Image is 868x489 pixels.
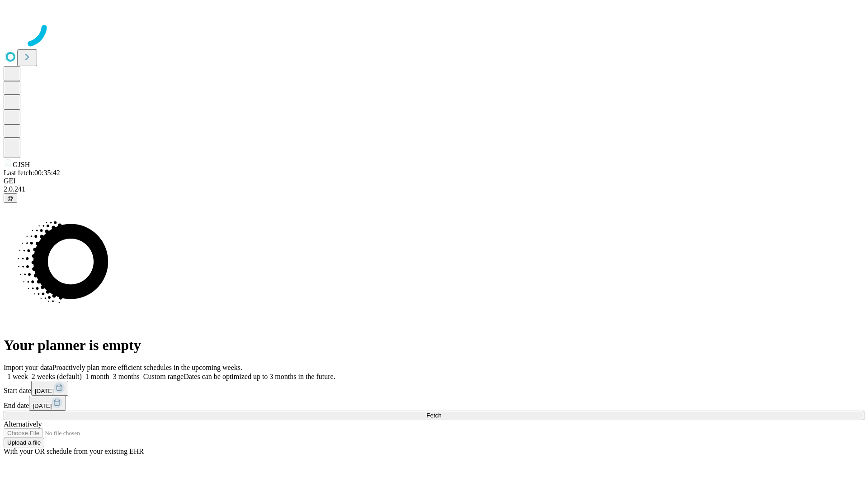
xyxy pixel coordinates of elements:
[4,381,864,396] div: Start date
[29,396,66,411] button: [DATE]
[7,195,14,201] span: @
[4,411,864,420] button: Fetch
[4,185,864,193] div: 2.0.241
[4,177,864,185] div: GEI
[4,364,52,371] span: Import your data
[33,403,52,409] span: [DATE]
[113,373,140,380] span: 3 months
[4,438,44,447] button: Upload a file
[4,337,864,354] h1: Your planner is empty
[184,373,335,380] span: Dates can be optimized up to 3 months in the future.
[31,381,68,396] button: [DATE]
[52,364,242,371] span: Proactively plan more efficient schedules in the upcoming weeks.
[13,161,30,168] span: GJSH
[4,447,144,455] span: With your OR schedule from your existing EHR
[7,373,28,380] span: 1 week
[426,412,441,419] span: Fetch
[4,396,864,411] div: End date
[32,373,82,380] span: 2 weeks (default)
[4,420,42,428] span: Alternatively
[4,193,17,203] button: @
[143,373,184,380] span: Custom range
[85,373,109,380] span: 1 month
[35,388,54,394] span: [DATE]
[4,169,60,177] span: Last fetch: 00:35:42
